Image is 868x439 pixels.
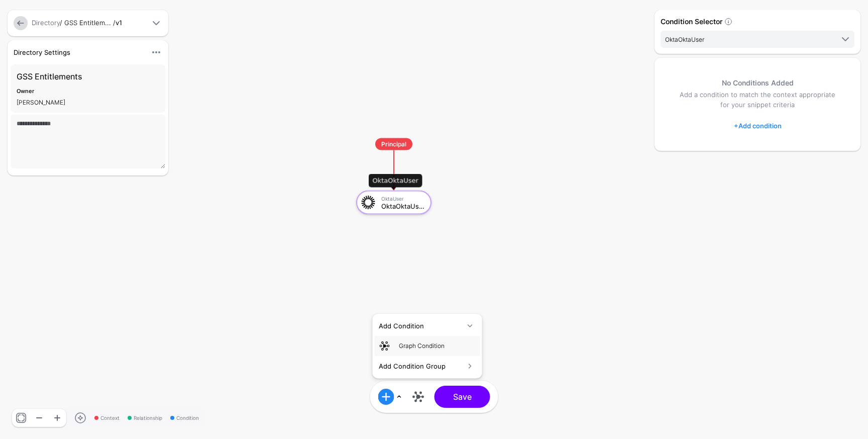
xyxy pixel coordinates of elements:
span: + [734,122,738,130]
h5: No Conditions Added [675,78,840,88]
div: Add Condition [379,321,464,331]
div: / GSS Entitlem... / [30,18,148,28]
app-identifier: [PERSON_NAME] [17,99,65,106]
div: Add Condition Group [379,361,464,371]
span: Context [94,414,120,422]
img: svg+xml;base64,PHN2ZyB3aWR0aD0iNjQiIGhlaWdodD0iNjQiIHZpZXdCb3g9IjAgMCA2NCA2NCIgZmlsbD0ibm9uZSIgeG... [359,194,377,212]
div: OktaOktaUser [381,202,424,209]
p: Add a condition to match the context appropriate for your snippet criteria [675,90,840,110]
div: OktaUser [381,195,424,201]
span: OktaOktaUser [665,36,704,43]
button: Save [435,386,490,408]
a: Directory [32,19,60,27]
h3: GSS Entitlements [17,70,159,82]
div: Graph Condition [399,341,476,350]
div: Directory Settings [10,47,146,57]
span: Principal [375,138,412,150]
div: OktaOktaUser [369,173,422,188]
strong: Condition Selector [661,17,722,26]
span: Relationship [128,414,162,422]
strong: v1 [116,19,122,27]
strong: Owner [17,87,34,95]
a: Add condition [734,118,782,134]
span: Condition [170,414,199,422]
